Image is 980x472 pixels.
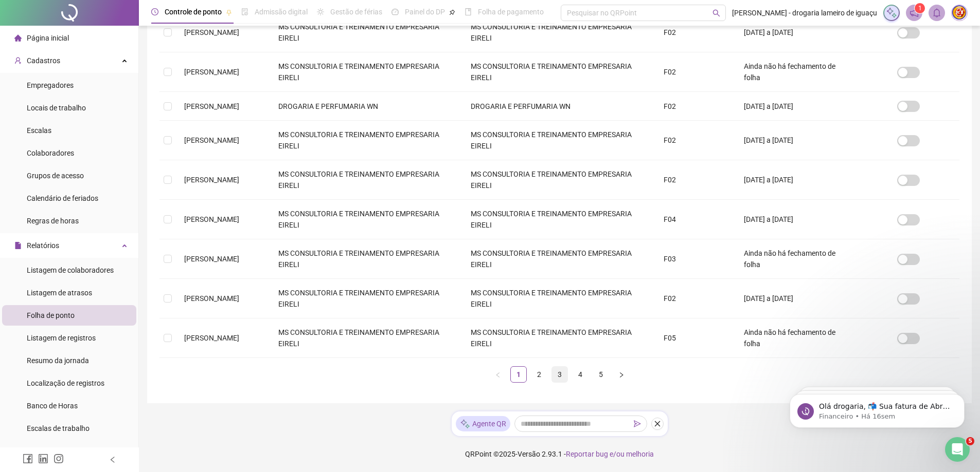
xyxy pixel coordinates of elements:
li: 4 [572,366,589,383]
a: 2 [531,367,547,382]
span: close [654,420,661,427]
td: MS CONSULTORIA E TREINAMENTO EMPRESARIA EIRELI [462,318,655,358]
button: left [490,366,506,383]
a: 5 [593,367,609,382]
span: right [618,372,625,378]
span: instagram [54,454,64,464]
button: right [613,366,630,383]
span: Relatórios [27,241,59,250]
span: [PERSON_NAME] [184,136,239,144]
li: Próxima página [613,366,630,383]
sup: 1 [915,3,925,13]
td: F02 [655,92,736,121]
span: Calendário de feriados [27,194,98,202]
div: Agente QR [456,416,510,431]
span: Relatório de solicitações [27,447,104,455]
span: sun [317,8,324,15]
span: Grupos de acesso [27,172,84,180]
span: [PERSON_NAME] [184,255,239,263]
li: Página anterior [490,366,506,383]
span: [PERSON_NAME] - drogaria lameiro de iguaçu [732,7,877,18]
td: F02 [655,279,736,318]
span: [PERSON_NAME] [184,294,239,303]
span: [PERSON_NAME] [184,28,239,36]
span: file-done [241,8,248,15]
span: Empregadores [27,81,74,89]
span: book [465,8,472,15]
span: Listagem de atrasos [27,289,92,297]
li: 5 [593,366,609,383]
span: clock-circle [151,8,158,15]
span: linkedin [38,454,48,464]
td: MS CONSULTORIA E TREINAMENTO EMPRESARIA EIRELI [462,52,655,92]
td: [DATE] a [DATE] [736,92,858,121]
a: 3 [552,367,567,382]
span: Escalas [27,126,51,135]
td: MS CONSULTORIA E TREINAMENTO EMPRESARIA EIRELI [270,160,463,200]
footer: QRPoint © 2025 - 2.93.1 - [139,436,980,472]
span: Escalas de trabalho [27,424,90,432]
td: MS CONSULTORIA E TREINAMENTO EMPRESARIA EIRELI [462,200,655,239]
span: Página inicial [27,34,69,42]
span: bell [932,8,941,17]
span: Banco de Horas [27,402,78,410]
span: Painel do DP [405,8,445,16]
td: MS CONSULTORIA E TREINAMENTO EMPRESARIA EIRELI [270,200,463,239]
span: Cadastros [27,56,60,65]
td: MS CONSULTORIA E TREINAMENTO EMPRESARIA EIRELI [462,239,655,279]
li: 3 [551,366,568,383]
td: MS CONSULTORIA E TREINAMENTO EMPRESARIA EIRELI [270,239,463,279]
img: sparkle-icon.fc2bf0ac1784a2077858766a79e2daf3.svg [460,419,470,429]
td: [DATE] a [DATE] [736,160,858,200]
td: MS CONSULTORIA E TREINAMENTO EMPRESARIA EIRELI [270,279,463,318]
span: dashboard [391,8,399,15]
td: F02 [655,121,736,160]
td: MS CONSULTORIA E TREINAMENTO EMPRESARIA EIRELI [462,121,655,160]
li: 2 [531,366,547,383]
span: file [14,242,22,249]
td: F03 [655,239,736,279]
td: MS CONSULTORIA E TREINAMENTO EMPRESARIA EIRELI [462,279,655,318]
span: Versão [518,450,540,458]
span: [PERSON_NAME] [184,176,239,184]
span: Ainda não há fechamento de folha [744,328,835,348]
span: Gestão de férias [330,8,382,16]
span: Regras de horas [27,217,79,225]
a: 4 [573,367,588,382]
span: Resumo da jornada [27,356,89,365]
li: 1 [510,366,527,383]
span: send [634,420,641,427]
span: left [109,456,116,463]
td: [DATE] a [DATE] [736,200,858,239]
span: [PERSON_NAME] [184,215,239,223]
span: Ainda não há fechamento de folha [744,249,835,269]
td: F04 [655,200,736,239]
span: Colaboradores [27,149,74,157]
td: MS CONSULTORIA E TREINAMENTO EMPRESARIA EIRELI [462,13,655,52]
td: [DATE] a [DATE] [736,13,858,52]
span: Localização de registros [27,379,104,387]
td: F02 [655,52,736,92]
td: [DATE] a [DATE] [736,121,858,160]
span: search [712,9,720,17]
span: [PERSON_NAME] [184,102,239,110]
span: [PERSON_NAME] [184,68,239,76]
td: DROGARIA E PERFUMARIA WN [270,92,463,121]
td: DROGARIA E PERFUMARIA WN [462,92,655,121]
td: MS CONSULTORIA E TREINAMENTO EMPRESARIA EIRELI [462,160,655,200]
span: home [14,34,22,42]
td: F05 [655,318,736,358]
img: sparkle-icon.fc2bf0ac1784a2077858766a79e2daf3.svg [886,7,897,18]
td: F02 [655,13,736,52]
td: MS CONSULTORIA E TREINAMENTO EMPRESARIA EIRELI [270,121,463,160]
span: 5 [966,437,974,445]
span: [PERSON_NAME] [184,334,239,342]
span: pushpin [449,9,455,15]
span: notification [910,8,919,17]
span: facebook [23,454,33,464]
td: [DATE] a [DATE] [736,279,858,318]
span: Admissão digital [255,8,308,16]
